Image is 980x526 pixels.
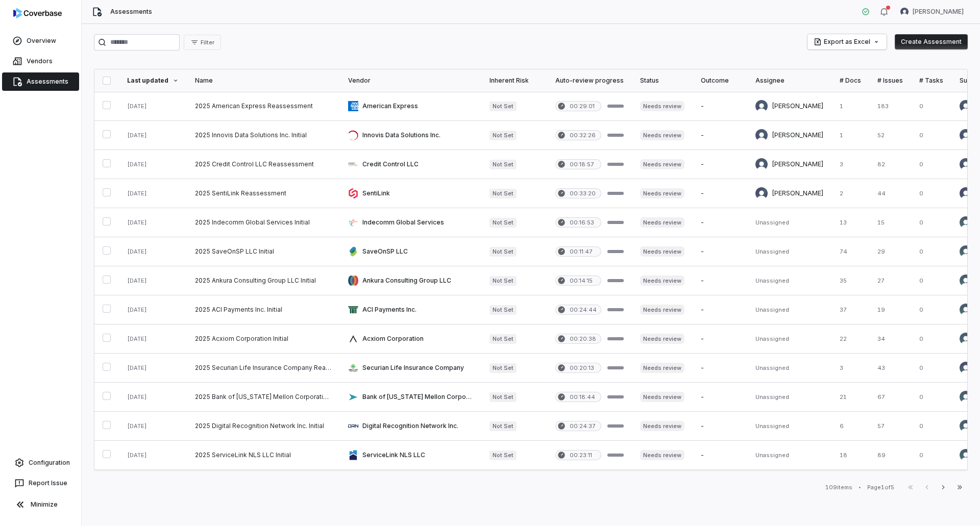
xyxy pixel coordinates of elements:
[960,449,972,461] img: Jonathan Lee avatar
[110,8,152,16] span: Assessments
[555,77,624,85] div: Auto-review progress
[877,77,903,85] div: # Issues
[201,39,214,46] span: Filter
[2,32,79,50] a: Overview
[755,77,823,85] div: Assignee
[693,266,747,295] td: -
[127,77,179,85] div: Last updated
[960,333,972,345] img: Jonathan Lee avatar
[840,77,861,85] div: # Docs
[960,129,972,141] img: Bridget Seagraves avatar
[693,150,747,179] td: -
[4,474,77,492] button: Report Issue
[807,34,887,49] button: Export as Excel
[960,187,972,199] img: Jason Boland avatar
[693,208,747,237] td: -
[693,121,747,150] td: -
[960,216,972,229] img: Jonathan Lee avatar
[960,274,972,287] img: Jonathan Lee avatar
[960,420,972,432] img: Jonathan Lee avatar
[755,129,768,141] img: Bridget Seagraves avatar
[693,179,747,208] td: -
[960,362,972,374] img: Mohammad Nouri avatar
[755,100,768,112] img: Bridget Seagraves avatar
[693,295,747,324] td: -
[195,77,332,85] div: Name
[900,8,909,16] img: Jason Boland avatar
[755,158,768,170] img: Bridget Seagraves avatar
[693,92,747,121] td: -
[960,245,972,258] img: Jonathan Lee avatar
[693,412,747,441] td: -
[693,441,747,470] td: -
[4,454,77,472] a: Configuration
[960,304,972,316] img: Jonathan Lee avatar
[895,34,968,49] button: Create Assessment
[960,100,972,112] img: Bridget Seagraves avatar
[701,77,739,85] div: Outcome
[184,35,221,50] button: Filter
[693,470,747,499] td: -
[960,391,972,403] img: Jonathan Lee avatar
[2,52,79,70] a: Vendors
[640,77,684,85] div: Status
[4,494,77,515] button: Minimize
[919,77,943,85] div: # Tasks
[13,8,62,18] img: logo-D7KZi-bG.svg
[693,383,747,412] td: -
[693,237,747,266] td: -
[693,324,747,354] td: -
[825,484,852,491] div: 109 items
[960,158,972,170] img: Bridget Seagraves avatar
[2,72,79,91] a: Assessments
[859,484,861,491] div: •
[894,4,970,19] button: Jason Boland avatar[PERSON_NAME]
[755,187,768,199] img: Jason Boland avatar
[913,8,964,16] span: [PERSON_NAME]
[348,77,473,85] div: Vendor
[867,484,894,491] div: Page 1 of 5
[693,354,747,383] td: -
[489,77,539,85] div: Inherent Risk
